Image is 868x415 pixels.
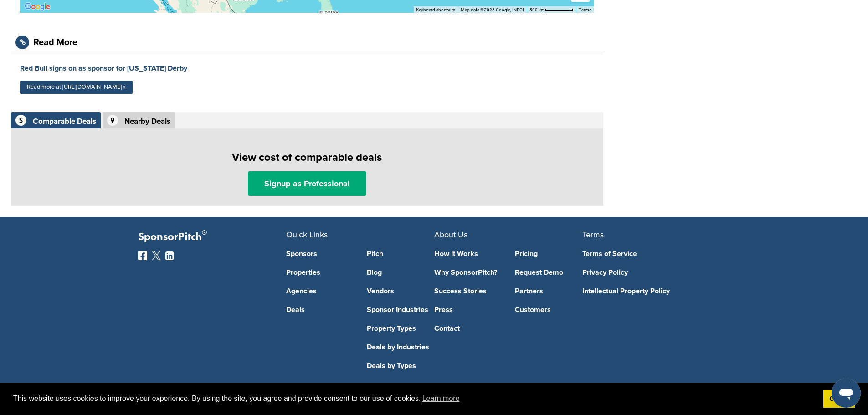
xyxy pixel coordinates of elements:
a: Property Types [367,325,434,332]
a: dismiss cookie message [823,390,855,408]
a: Partners [515,287,582,295]
a: Deals by Types [367,362,434,369]
a: Privacy Policy [582,269,717,276]
a: Press [434,306,502,313]
img: Google [22,1,52,13]
a: learn more about cookies [421,392,461,405]
a: Blog [367,269,434,276]
a: Read more at [URL][DOMAIN_NAME] » [20,81,133,94]
a: Sponsors [286,250,354,257]
a: Agencies [286,287,354,295]
button: Keyboard shortcuts [416,7,455,13]
a: Signup as Professional [248,171,366,196]
a: Terms of Service [582,250,717,257]
h1: View cost of comparable deals [15,149,599,166]
span: This website uses cookies to improve your experience. By using the site, you agree and provide co... [13,392,816,405]
a: Vendors [367,287,434,295]
a: Request Demo [515,269,582,276]
a: Properties [286,269,354,276]
p: SponsorPitch [138,231,286,244]
span: Map data ©2025 Google, INEGI [461,7,524,12]
a: Pitch [367,250,434,257]
span: About Us [434,230,467,240]
button: Map Scale: 500 km per 58 pixels [527,6,576,13]
span: Terms [582,230,604,240]
a: Deals [286,306,354,313]
div: Comparable Deals [33,118,96,125]
a: Contact [434,325,502,332]
a: Success Stories [434,287,502,295]
img: Facebook [138,251,147,260]
a: Why SponsorPitch? [434,269,502,276]
a: How It Works [434,250,502,257]
span: ® [202,227,207,238]
a: Customers [515,306,582,313]
div: Read More [33,38,77,47]
a: Red Bull signs on as sponsor for [US_STATE] Derby [20,64,187,73]
span: Quick Links [286,230,328,240]
a: Pricing [515,250,582,257]
a: Sponsor Industries [367,306,434,313]
iframe: Button to launch messaging window [832,379,861,408]
a: Intellectual Property Policy [582,287,717,295]
span: 500 km [529,7,545,12]
a: Open this area in Google Maps (opens a new window) [22,1,52,13]
img: Twitter [152,251,161,260]
div: Nearby Deals [124,118,170,125]
a: Deals by Industries [367,343,434,351]
a: Terms (opens in new tab) [579,7,591,12]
